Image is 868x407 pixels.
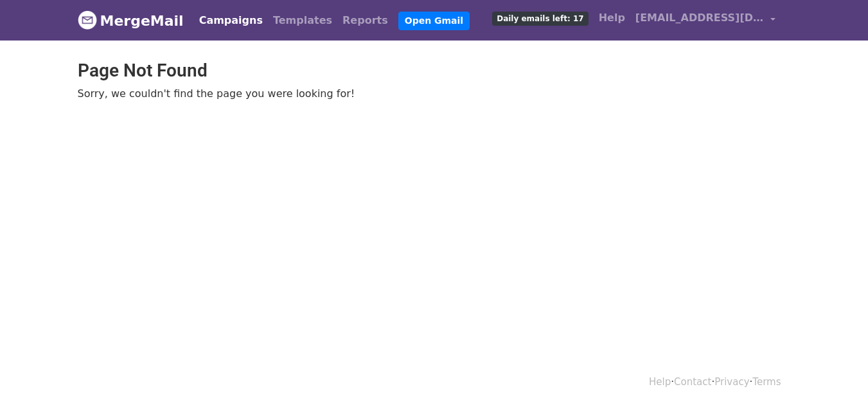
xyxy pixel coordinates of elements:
a: Contact [674,376,711,388]
span: Daily emails left: 17 [492,12,588,26]
img: MergeMail logo [78,10,97,30]
a: Daily emails left: 17 [487,5,593,31]
span: [EMAIL_ADDRESS][DOMAIN_NAME] [635,10,764,26]
a: Help [649,376,671,388]
a: Reports [337,8,393,33]
a: Templates [268,8,337,33]
a: Open Gmail [398,12,470,30]
a: Help [594,5,630,31]
a: Privacy [714,376,749,388]
h2: Page Not Found [78,60,791,82]
p: Sorry, we couldn't find the page you were looking for! [78,87,791,100]
a: Terms [752,376,781,388]
a: MergeMail [78,7,184,34]
a: Campaigns [194,8,268,33]
a: [EMAIL_ADDRESS][DOMAIN_NAME] [630,5,781,35]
